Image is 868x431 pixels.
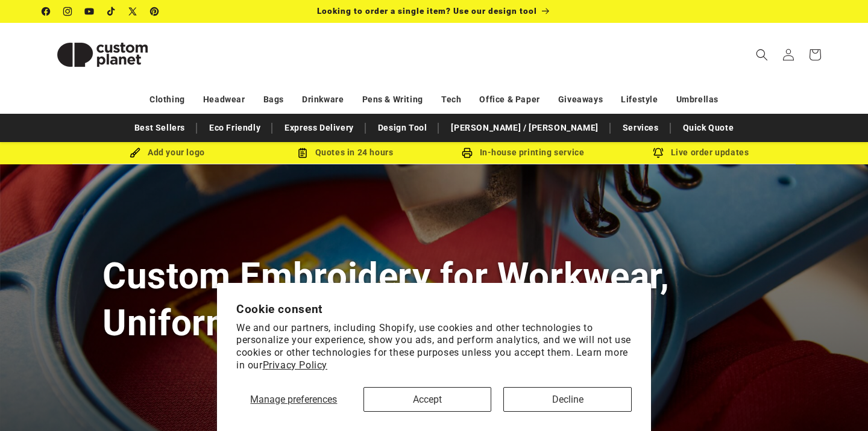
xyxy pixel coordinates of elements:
a: Custom Planet [38,23,168,86]
img: Custom Planet [42,28,163,82]
a: Quick Quote [677,117,740,138]
a: Best Sellers [128,117,191,138]
img: In-house printing [462,147,473,158]
a: Design Tool [372,117,433,138]
a: Bags [263,89,284,110]
a: Pens & Writing [362,89,423,110]
span: Manage preferences [250,394,337,405]
a: Giveaways [558,89,603,110]
button: Manage preferences [236,387,351,412]
div: In-house printing service [434,145,612,160]
img: Order Updates Icon [297,147,308,158]
a: Express Delivery [278,117,360,138]
a: Umbrellas [676,89,719,110]
div: Live order updates [612,145,790,160]
a: [PERSON_NAME] / [PERSON_NAME] [445,117,604,138]
a: Clothing [149,89,185,110]
a: Eco Friendly [203,117,266,138]
a: Headwear [203,89,245,110]
a: Drinkware [302,89,344,110]
span: Looking to order a single item? Use our design tool [317,6,537,16]
a: Services [617,117,665,138]
iframe: Chat Widget [808,373,868,431]
h1: Custom Embroidery for Workwear, Uniforms & Sportswear [102,253,766,346]
a: Office & Paper [479,89,539,110]
h2: Cookie consent [236,302,632,316]
p: We and our partners, including Shopify, use cookies and other technologies to personalize your ex... [236,322,632,372]
div: Add your logo [78,145,256,160]
a: Tech [441,89,461,110]
div: Quotes in 24 hours [256,145,434,160]
button: Accept [363,387,492,412]
summary: Search [749,42,775,68]
a: Lifestyle [621,89,658,110]
img: Order updates [653,147,664,158]
img: Brush Icon [130,147,140,158]
button: Decline [503,387,632,412]
a: Privacy Policy [263,359,327,371]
